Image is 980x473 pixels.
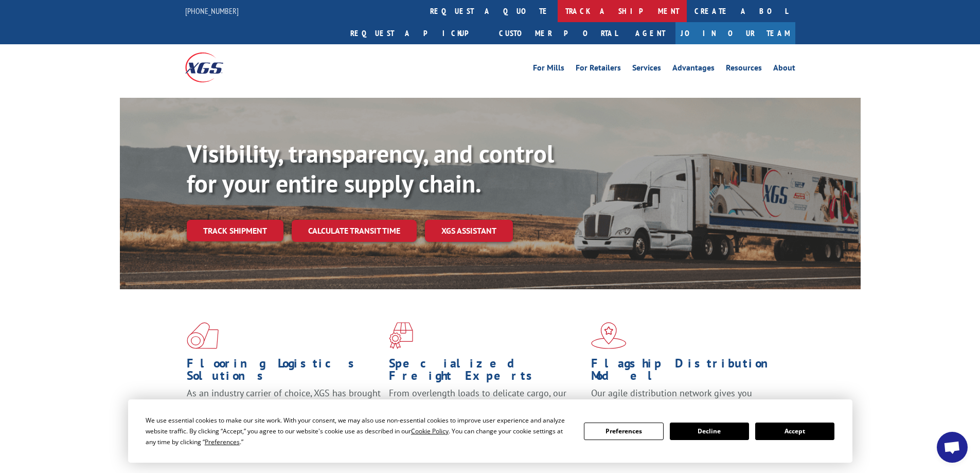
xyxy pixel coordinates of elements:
[187,220,283,241] a: Track shipment
[343,22,491,44] a: Request a pickup
[632,64,661,75] a: Services
[187,322,219,349] img: xgs-icon-total-supply-chain-intelligence-red
[292,220,417,242] a: Calculate transit time
[491,22,625,44] a: Customer Portal
[937,432,968,463] div: Open chat
[670,423,749,440] button: Decline
[591,387,780,411] span: Our agile distribution network gives you nationwide inventory management on demand.
[755,423,834,440] button: Accept
[625,22,675,44] a: Agent
[389,322,413,349] img: xgs-icon-focused-on-flooring-red
[146,415,572,447] div: We use essential cookies to make our site work. With your consent, we may also use non-essential ...
[187,137,554,199] b: Visibility, transparency, and control for your entire supply chain.
[425,220,513,242] a: XGS ASSISTANT
[411,427,449,435] span: Cookie Policy
[205,437,240,446] span: Preferences
[128,399,852,463] div: Cookie Consent Prompt
[672,64,715,75] a: Advantages
[389,357,583,387] h1: Specialized Freight Experts
[187,387,381,424] span: As an industry carrier of choice, XGS has brought innovation and dedication to flooring logistics...
[389,387,583,433] p: From overlength loads to delicate cargo, our experienced staff knows the best way to move your fr...
[773,64,795,75] a: About
[591,357,786,387] h1: Flagship Distribution Model
[584,423,663,440] button: Preferences
[185,6,239,16] a: [PHONE_NUMBER]
[591,322,627,349] img: xgs-icon-flagship-distribution-model-red
[675,22,795,44] a: Join Our Team
[576,64,621,75] a: For Retailers
[726,64,762,75] a: Resources
[533,64,564,75] a: For Mills
[187,357,381,387] h1: Flooring Logistics Solutions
